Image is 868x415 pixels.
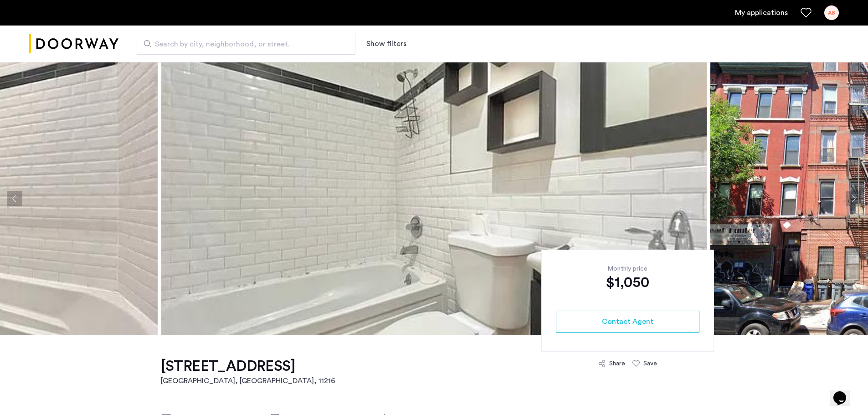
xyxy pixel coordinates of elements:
a: [STREET_ADDRESS][GEOGRAPHIC_DATA], [GEOGRAPHIC_DATA], 11216 [161,357,335,386]
span: Contact Agent [602,316,653,327]
img: logo [29,27,118,61]
iframe: chat widget [830,379,859,406]
div: $1,050 [556,273,699,292]
span: Search by city, neighborhood, or street. [155,39,330,50]
a: My application [735,7,788,18]
div: Share [609,359,625,368]
button: button [556,311,699,333]
h2: [GEOGRAPHIC_DATA], [GEOGRAPHIC_DATA] , 11216 [161,375,335,386]
a: Cazamio logo [29,27,118,61]
a: Favorites [801,7,812,18]
button: Next apartment [846,191,861,206]
img: apartment [161,62,707,335]
h1: [STREET_ADDRESS] [161,357,335,375]
input: Apartment Search [137,33,355,55]
div: AB [824,5,839,20]
button: Show or hide filters [366,38,406,49]
div: Save [643,359,657,368]
div: Monthly price [556,264,699,273]
button: Previous apartment [7,191,22,206]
